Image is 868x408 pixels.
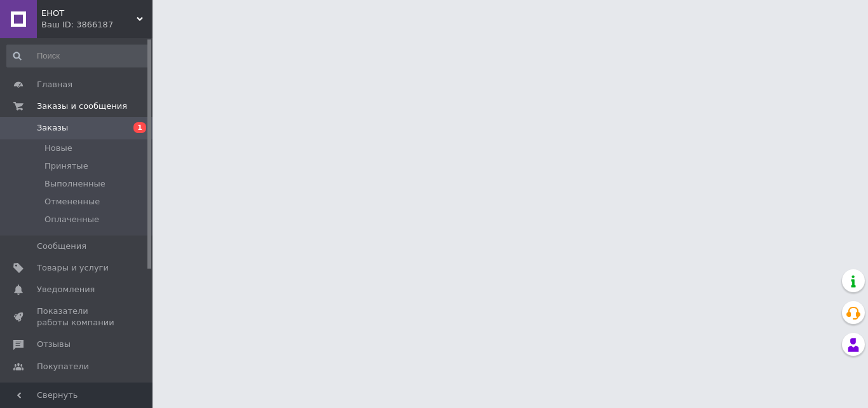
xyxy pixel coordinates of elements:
span: Выполненные [44,178,105,190]
div: Ваш ID: 3866187 [41,19,153,31]
span: Заказы [37,122,68,134]
span: Принятые [44,160,88,172]
span: Новые [44,143,72,154]
span: Оплаченные [44,214,99,225]
span: Сообщения [37,241,86,252]
span: ЕНОТ [41,8,137,19]
span: Уведомления [37,284,95,295]
input: Поиск [6,45,150,67]
span: Заказы и сообщения [37,101,127,112]
span: Отзывы [37,339,71,350]
span: 1 [133,122,146,133]
span: Товары и услуги [37,262,109,274]
span: Показатели работы компании [37,306,118,328]
span: Покупатели [37,361,89,372]
span: Отмененные [44,196,100,208]
span: Главная [37,79,72,90]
